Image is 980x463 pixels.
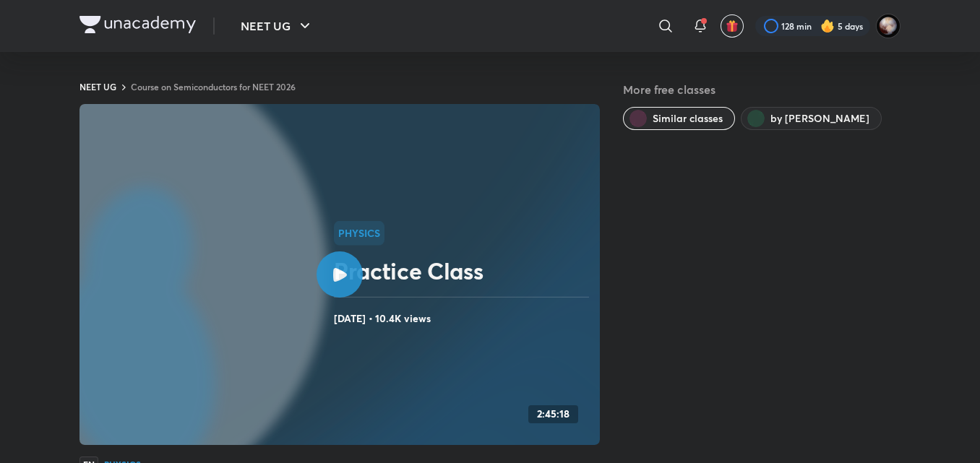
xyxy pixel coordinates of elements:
a: Course on Semiconductors for NEET 2026 [131,81,296,92]
h2: Practice Class [334,256,594,285]
img: streak [820,19,835,33]
span: by Anupam Upadhayay [770,111,869,126]
img: Swarit [876,14,901,38]
h4: 2:45:18 [537,408,569,420]
img: avatar [726,20,739,33]
button: avatar [721,14,744,38]
button: by Anupam Upadhayay [741,107,882,130]
button: NEET UG [232,12,322,40]
button: Similar classes [623,107,735,130]
a: NEET UG [79,81,116,92]
img: Company Logo [79,16,196,33]
span: Similar classes [653,111,723,126]
h4: [DATE] • 10.4K views [334,309,594,328]
h5: More free classes [623,81,901,98]
a: Company Logo [79,16,196,37]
